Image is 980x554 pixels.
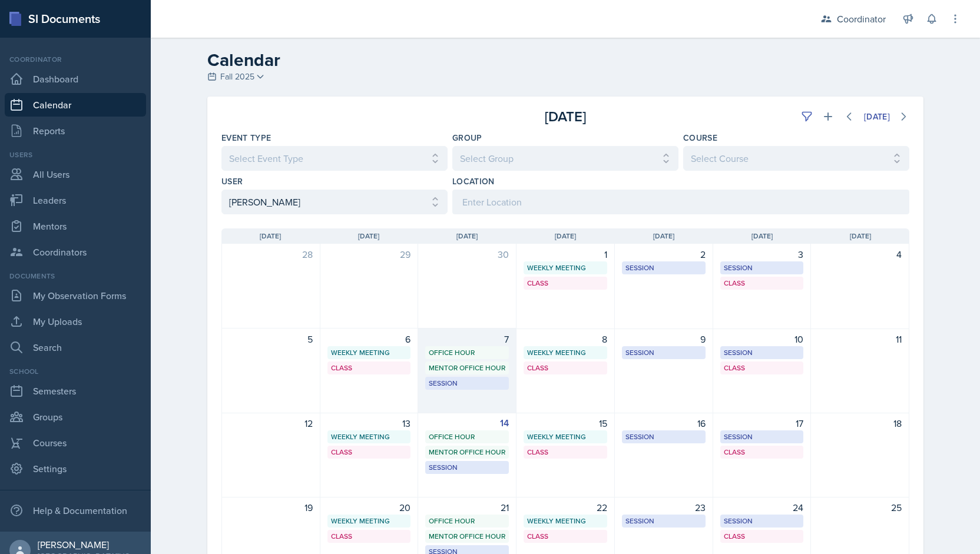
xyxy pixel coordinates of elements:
div: Weekly Meeting [331,347,408,358]
div: Session [625,516,702,526]
span: [DATE] [850,231,871,241]
div: 11 [818,332,902,346]
div: Class [724,447,800,457]
div: Class [527,363,604,373]
label: Event Type [221,132,272,144]
div: 29 [327,247,411,261]
div: 30 [425,247,509,261]
a: Settings [5,457,146,480]
div: Weekly Meeting [527,432,604,442]
div: 28 [229,247,313,261]
div: 24 [720,500,804,515]
label: User [221,175,243,187]
div: 22 [524,500,607,515]
a: My Observation Forms [5,284,146,307]
a: Reports [5,119,146,142]
div: 7 [425,332,509,346]
div: Session [724,263,800,273]
span: [DATE] [260,231,281,241]
div: Weekly Meeting [331,516,408,526]
div: 13 [327,416,411,430]
div: Class [724,278,800,288]
a: Groups [5,405,146,429]
div: 3 [720,247,804,261]
a: Courses [5,431,146,455]
label: Course [683,132,717,144]
div: Session [625,432,702,442]
div: Help & Documentation [5,499,146,522]
div: Class [724,363,800,373]
div: 18 [818,416,902,430]
a: All Users [5,162,146,186]
a: Leaders [5,188,146,212]
input: Enter Location [452,190,909,214]
div: Class [527,531,604,542]
div: Office Hour [429,516,505,526]
div: School [5,366,146,377]
div: Coordinator [5,54,146,65]
div: 23 [622,500,706,515]
div: Session [724,516,800,526]
div: Class [527,447,604,457]
div: Coordinator [837,12,886,26]
a: Mentors [5,214,146,238]
div: Session [429,378,505,389]
div: Mentor Office Hour [429,447,505,457]
div: 16 [622,416,706,430]
div: 12 [229,416,313,430]
a: Coordinators [5,240,146,264]
div: Office Hour [429,347,505,358]
div: 17 [720,416,804,430]
div: Weekly Meeting [527,263,604,273]
div: [DATE] [451,106,680,127]
div: Class [331,363,408,373]
h2: Calendar [207,49,923,71]
a: Semesters [5,379,146,403]
div: Session [724,432,800,442]
div: 21 [425,500,509,515]
div: Mentor Office Hour [429,531,505,542]
div: 14 [425,416,509,430]
a: Search [5,336,146,359]
div: Session [625,347,702,358]
a: My Uploads [5,310,146,333]
div: Session [724,347,800,358]
div: Class [331,447,408,457]
div: 1 [524,247,607,261]
div: 10 [720,332,804,346]
span: [DATE] [358,231,379,241]
div: [PERSON_NAME] [38,539,141,550]
div: 8 [524,332,607,346]
span: Fall 2025 [220,71,254,83]
div: Class [527,278,604,288]
span: [DATE] [555,231,576,241]
span: [DATE] [751,231,773,241]
div: 15 [524,416,607,430]
div: Weekly Meeting [331,432,408,442]
div: Class [724,531,800,542]
div: Class [331,531,408,542]
a: Calendar [5,93,146,117]
div: 9 [622,332,706,346]
div: Session [625,263,702,273]
span: [DATE] [653,231,674,241]
label: Location [452,175,495,187]
div: Users [5,150,146,160]
label: Group [452,132,482,144]
div: Documents [5,271,146,281]
div: 19 [229,500,313,515]
div: 6 [327,332,411,346]
div: Weekly Meeting [527,347,604,358]
div: 25 [818,500,902,515]
a: Dashboard [5,67,146,91]
div: [DATE] [864,112,890,121]
div: 5 [229,332,313,346]
div: Office Hour [429,432,505,442]
div: Mentor Office Hour [429,363,505,373]
div: 20 [327,500,411,515]
button: [DATE] [856,107,898,127]
div: 4 [818,247,902,261]
div: Weekly Meeting [527,516,604,526]
div: 2 [622,247,706,261]
div: Session [429,462,505,473]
